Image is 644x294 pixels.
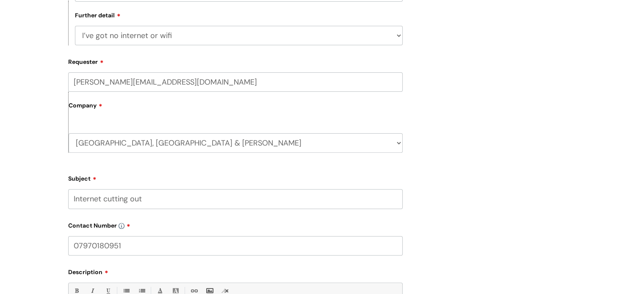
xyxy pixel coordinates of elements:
label: Further detail [75,11,121,19]
label: Subject [68,172,403,182]
label: Requester [68,55,403,66]
label: Company [69,99,403,118]
img: info-icon.svg [119,223,124,229]
label: Description [68,266,403,276]
label: Contact Number [68,219,403,229]
input: Email [68,72,403,92]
